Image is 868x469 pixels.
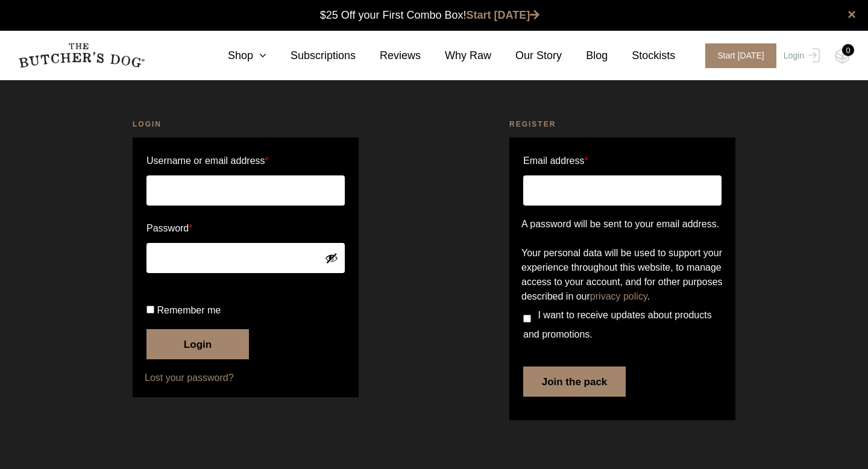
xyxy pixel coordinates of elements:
[521,246,723,304] p: Your personal data will be used to support your experience throughout this website, to manage acc...
[835,48,850,64] img: TBD_Cart-Empty.png
[146,151,345,171] label: Username or email address
[421,48,491,64] a: Why Raw
[523,310,712,339] span: I want to receive updates about products and promotions.
[157,305,221,315] span: Remember me
[523,315,531,323] input: I want to receive updates about products and promotions.
[204,48,266,64] a: Shop
[325,251,338,265] button: Show password
[562,48,608,64] a: Blog
[266,48,356,64] a: Subscriptions
[842,44,854,56] div: 0
[848,7,856,22] a: close
[781,43,820,68] a: Login
[590,291,647,301] a: privacy policy
[491,48,562,64] a: Our Story
[146,329,249,359] button: Login
[146,219,345,238] label: Password
[521,217,723,231] p: A password will be sent to your email address.
[523,367,626,397] button: Join the pack
[523,151,588,171] label: Email address
[145,371,347,385] a: Lost your password?
[608,48,675,64] a: Stockists
[509,118,735,130] h2: Register
[356,48,421,64] a: Reviews
[133,118,359,130] h2: Login
[693,43,781,68] a: Start [DATE]
[146,306,154,313] input: Remember me
[467,9,540,21] a: Start [DATE]
[705,43,776,68] span: Start [DATE]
